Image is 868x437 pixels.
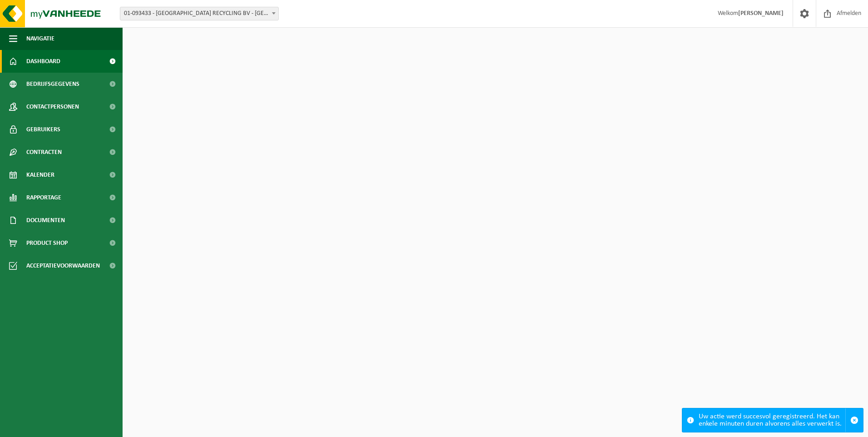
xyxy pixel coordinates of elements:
[26,232,68,254] span: Product Shop
[699,408,845,432] div: Uw actie werd succesvol geregistreerd. Het kan enkele minuten duren alvorens alles verwerkt is.
[26,209,65,232] span: Documenten
[120,7,279,20] span: 01-093433 - KEMPENAARS RECYCLING BV - ROOSENDAAL
[120,7,278,20] span: 01-093433 - KEMPENAARS RECYCLING BV - ROOSENDAAL
[26,164,54,186] span: Kalender
[26,50,60,73] span: Dashboard
[26,95,79,118] span: Contactpersonen
[26,254,100,277] span: Acceptatievoorwaarden
[26,141,62,164] span: Contracten
[26,27,54,50] span: Navigatie
[26,118,60,141] span: Gebruikers
[738,10,784,17] strong: [PERSON_NAME]
[26,186,61,209] span: Rapportage
[26,73,79,95] span: Bedrijfsgegevens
